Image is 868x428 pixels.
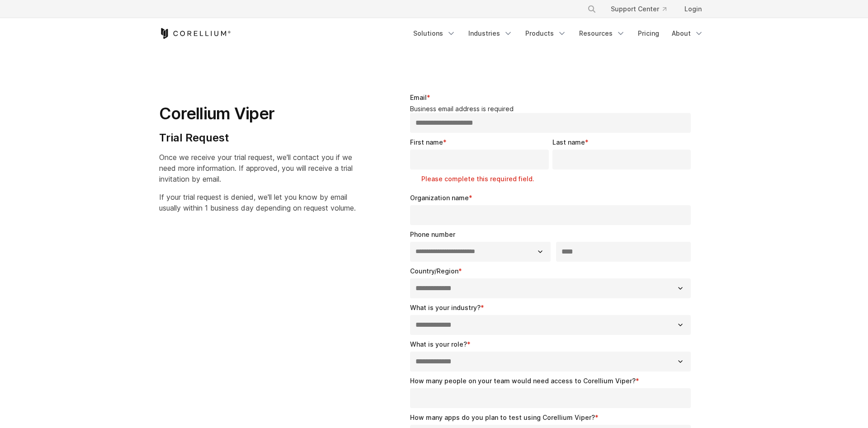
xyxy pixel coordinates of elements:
span: Country/Region [410,267,458,275]
span: Email [410,94,427,101]
a: Industries [463,25,518,42]
span: Last name [552,138,585,146]
a: Corellium Home [159,28,231,39]
span: What is your role? [410,340,467,348]
a: Resources [574,25,631,42]
a: Support Center [604,1,674,17]
div: Navigation Menu [576,1,709,17]
div: Navigation Menu [408,25,709,42]
legend: Business email address is required [410,105,694,113]
span: First name [410,138,443,146]
button: Search [584,1,600,17]
span: Phone number [410,230,455,238]
a: Solutions [408,25,461,42]
a: Login [677,1,709,17]
a: Products [520,25,572,42]
h1: Corellium Viper [159,103,356,124]
span: What is your industry? [410,304,481,311]
span: How many apps do you plan to test using Corellium Viper? [410,414,595,421]
a: Pricing [632,25,665,42]
a: About [666,25,709,42]
span: How many people on your team would need access to Corellium Viper? [410,377,636,385]
h4: Trial Request [159,131,356,145]
label: Please complete this required field. [421,174,552,183]
span: If your trial request is denied, we'll let you know by email usually within 1 business day depend... [159,193,356,212]
span: Organization name [410,194,469,202]
span: Once we receive your trial request, we'll contact you if we need more information. If approved, y... [159,153,353,183]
